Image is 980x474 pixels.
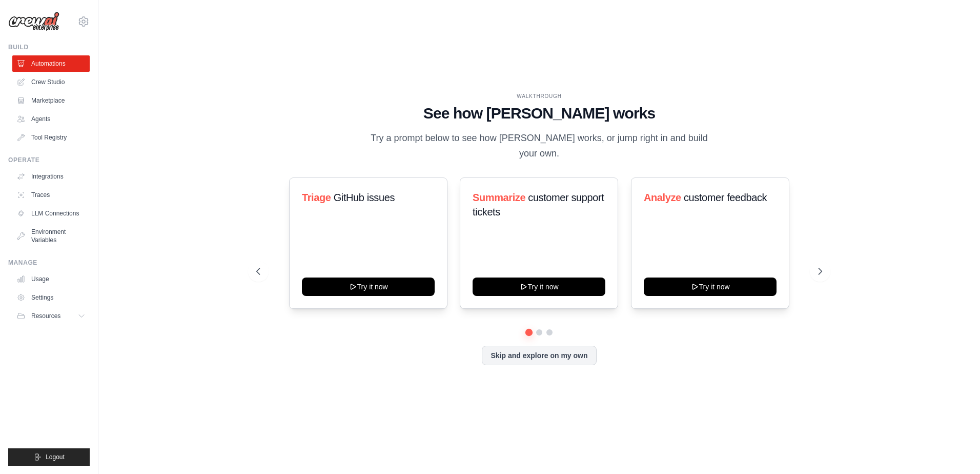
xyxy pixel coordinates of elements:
button: Resources [12,308,90,324]
a: Crew Studio [12,74,90,90]
span: Analyze [644,192,681,203]
button: Skip and explore on my own [482,346,596,365]
h1: See how [PERSON_NAME] works [256,104,822,123]
a: Traces [12,187,90,203]
button: Try it now [473,278,605,296]
a: Environment Variables [12,224,90,248]
a: LLM Connections [12,205,90,222]
div: WALKTHROUGH [256,92,822,100]
a: Automations [12,55,90,72]
button: Logout [8,448,90,466]
span: Summarize [473,192,525,203]
a: Settings [12,289,90,306]
span: customer support tickets [473,192,604,218]
button: Try it now [644,278,777,296]
p: Try a prompt below to see how [PERSON_NAME] works, or jump right in and build your own. [367,131,711,161]
span: GitHub issues [334,192,395,203]
a: Agents [12,111,90,127]
span: Logout [46,453,65,461]
div: Manage [8,259,90,267]
button: Try it now [302,278,435,296]
img: Logo [8,12,59,31]
a: Marketplace [12,92,90,109]
iframe: Chat Widget [929,425,980,474]
div: Build [8,43,90,51]
a: Integrations [12,168,90,185]
span: Triage [302,192,331,203]
div: Operate [8,156,90,164]
a: Tool Registry [12,129,90,146]
a: Usage [12,271,90,287]
span: customer feedback [684,192,767,203]
span: Resources [31,312,60,320]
